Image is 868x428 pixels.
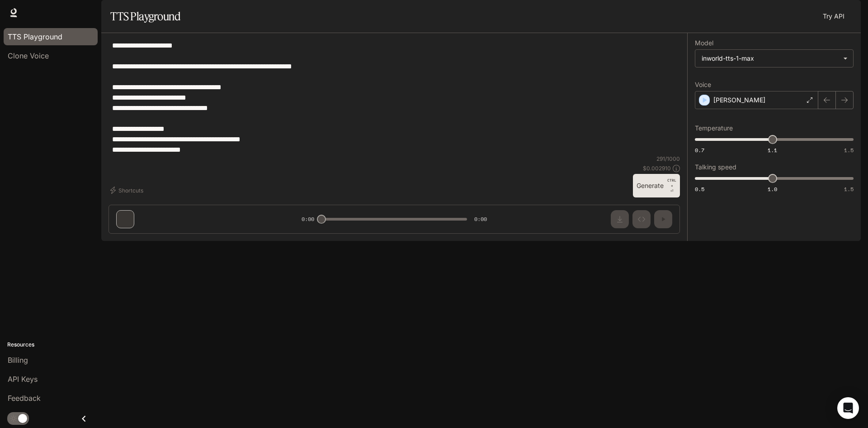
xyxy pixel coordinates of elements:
div: inworld-tts-1-max [702,54,839,63]
span: 0.5 [695,185,704,193]
div: inworld-tts-1-max [695,50,853,67]
button: GenerateCTRL +⏎ [633,174,680,197]
button: Shortcuts [108,183,147,197]
p: Model [695,40,713,46]
span: 0.7 [695,146,704,154]
p: Talking speed [695,164,736,170]
a: Try API [819,7,848,25]
span: 1.5 [844,146,854,154]
p: [PERSON_NAME] [713,96,765,105]
span: 1.1 [768,146,777,154]
h1: TTS Playground [110,7,180,25]
p: CTRL + [667,178,676,188]
div: Open Intercom Messenger [837,397,859,419]
p: Voice [695,82,711,88]
p: Temperature [695,125,733,131]
span: 1.0 [768,185,777,193]
span: 1.5 [844,185,854,193]
p: ⏎ [667,178,676,194]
